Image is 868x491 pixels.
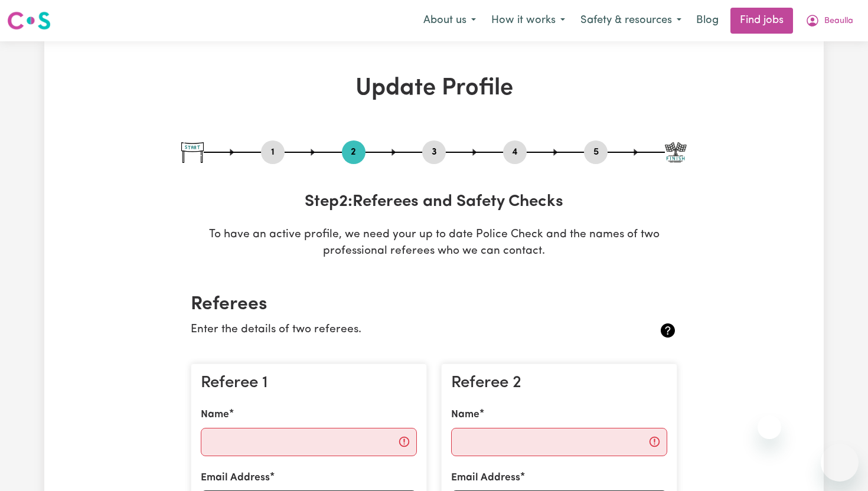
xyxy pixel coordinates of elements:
h3: Referee 1 [201,374,417,394]
label: Name [201,407,229,423]
button: Go to step 3 [422,145,446,160]
a: Blog [689,8,726,34]
label: Name [451,407,479,423]
a: Find jobs [730,8,793,34]
iframe: Button to launch messaging window [821,444,859,482]
h3: Step 2 : Referees and Safety Checks [181,192,687,212]
label: Email Address [451,470,520,486]
span: Beaulla [824,15,853,28]
p: To have an active profile, we need your up to date Police Check and the names of two professional... [181,227,687,261]
img: Careseekers logo [7,10,51,31]
iframe: Close message [758,415,781,439]
button: Go to step 5 [584,145,608,160]
button: Go to step 1 [261,145,285,160]
button: About us [416,8,484,33]
button: Safety & resources [573,8,689,33]
a: Careseekers logo [7,7,51,34]
button: Go to step 2 [342,145,366,160]
p: Enter the details of two referees. [191,322,596,339]
button: My Account [798,8,861,33]
label: Email Address [201,470,270,486]
h2: Referees [191,293,677,316]
button: Go to step 4 [503,145,527,160]
h3: Referee 2 [451,374,667,394]
button: How it works [484,8,573,33]
h1: Update Profile [181,74,687,103]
